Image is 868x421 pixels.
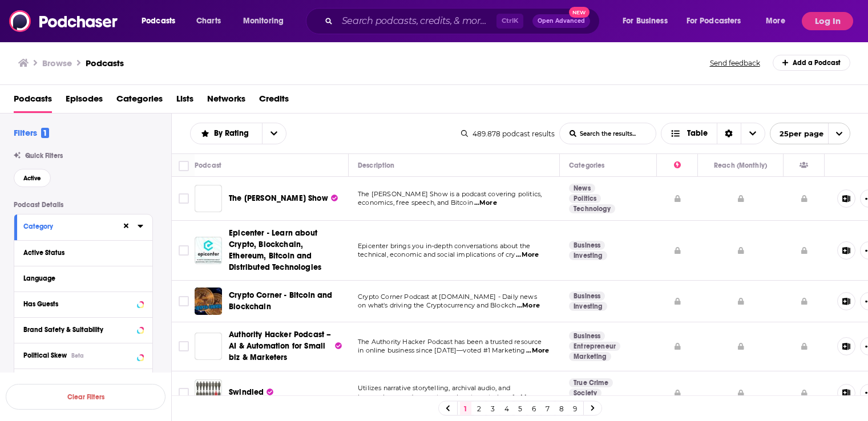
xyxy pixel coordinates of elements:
img: Podchaser - Follow, Share and Rate Podcasts [9,10,119,32]
a: 7 [542,402,554,415]
a: 6 [528,402,540,415]
button: open menu [134,12,190,30]
a: 5 [515,402,526,415]
h2: Filters [14,127,49,138]
span: Authority Hacker Podcast – AI & Automation for Small biz & Marketers [229,330,331,362]
button: Send feedback [706,58,764,68]
button: Open AdvancedNew [532,14,590,28]
span: The [PERSON_NAME] Show is a podcast covering politics, [358,190,542,198]
span: technical, economic and social implications of cry [358,250,515,258]
a: Episodes [66,90,103,113]
span: By Rating [214,129,253,137]
button: Has Guests [23,297,143,311]
div: Active Status [23,249,136,257]
a: Credits [259,90,289,113]
button: Show More [14,369,152,394]
span: 25 per page [770,125,823,143]
span: Toggle select row [179,245,189,256]
span: Toggle select row [179,296,189,306]
img: Crypto Corner - Bitcoin and Blockchain [195,288,222,315]
button: open menu [262,123,286,144]
button: open menu [615,12,682,30]
div: Language [23,274,136,282]
span: Toggle select row [179,388,189,398]
span: Epicenter brings you in-depth conversations about the [358,242,530,250]
a: Technology [569,204,615,213]
a: 9 [570,402,581,415]
div: Podcast [195,159,221,172]
a: 1 [460,402,471,415]
div: Has Guests [23,300,134,308]
span: The [PERSON_NAME] Show [229,193,328,203]
span: Active [23,175,41,181]
a: Business [569,292,605,301]
a: Epicenter - Learn about Crypto, Blockchain, Ethereum, Bitcoin and Distributed Technologies [229,228,342,273]
input: Search podcasts, credits, & more... [337,12,496,30]
span: Monitoring [243,13,284,29]
span: ...More [474,199,497,208]
a: True Crime [569,378,613,387]
span: in online business since [DATE]—voted #1 Marketing [358,346,526,354]
a: Marketing [569,352,611,361]
span: New [569,7,590,18]
span: 1 [41,128,49,138]
span: For Podcasters [687,13,741,29]
span: ...More [526,346,549,355]
a: Politics [569,194,601,203]
a: Investing [569,302,607,311]
a: 4 [501,402,512,415]
span: on what's driving the Cryptocurrency and Blockch [358,301,516,309]
span: Networks [207,90,245,113]
button: open menu [191,129,262,137]
a: 8 [556,402,567,415]
span: ...More [516,250,539,260]
button: Choose View [661,123,765,144]
button: Political SkewBeta [23,348,143,362]
button: Brand Safety & Suitability [23,322,143,337]
a: 3 [487,402,499,415]
span: Toggle select row [179,193,189,204]
span: More [766,13,785,29]
button: Log In [802,12,853,30]
a: Swindled [229,387,273,398]
div: Has Guests [800,159,808,172]
a: Business [569,241,605,250]
button: open menu [235,12,298,30]
div: Beta [71,352,84,359]
button: open menu [758,12,800,30]
span: Crypto Corner - Bitcoin and Blockchain [229,290,333,311]
a: The [PERSON_NAME] Show [229,193,338,204]
div: 489.878 podcast results [461,129,555,138]
span: Epicenter - Learn about Crypto, Blockchain, Ethereum, Bitcoin and Distributed Technologies [229,228,321,272]
a: Crypto Corner - Bitcoin and Blockchain [229,290,342,313]
div: Description [358,159,394,172]
div: Categories [569,159,604,172]
span: Political Skew [23,351,67,359]
div: Search podcasts, credits, & more... [317,8,611,34]
button: open menu [770,123,850,144]
a: Society [569,388,601,398]
span: The Authority Hacker Podcast has been a trusted resource [358,338,542,346]
button: Active [14,169,51,187]
div: Sort Direction [717,123,741,144]
span: Charts [196,13,221,29]
span: Ctrl K [496,14,523,29]
h3: Browse [42,58,72,68]
div: Reach (Monthly) [714,159,767,172]
span: immersive soundscapes to explore true stories of [358,393,514,401]
span: Crypto Corner Podcast at [DOMAIN_NAME] - Daily news [358,293,537,301]
a: Podcasts [14,90,52,113]
a: Epicenter - Learn about Crypto, Blockchain, Ethereum, Bitcoin and Distributed Technologies [195,237,222,264]
span: Open Advanced [538,18,585,24]
a: The Peter McCormack Show [195,185,222,212]
a: Categories [116,90,163,113]
a: Charts [189,12,228,30]
h1: Podcasts [86,58,124,68]
a: 2 [474,402,485,415]
span: Lists [176,90,193,113]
